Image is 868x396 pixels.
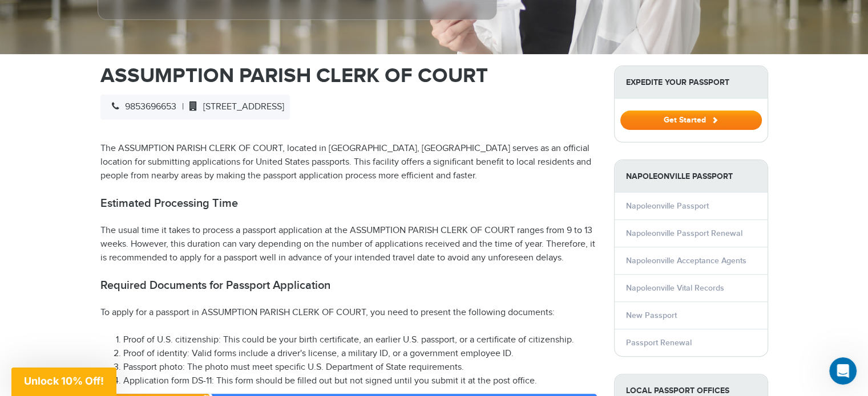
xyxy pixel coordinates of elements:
[100,279,597,292] h2: Required Documents for Passport Application
[626,228,742,238] a: Napoleonville Passport Renewal
[11,368,116,396] div: Unlock 10% Off!
[100,66,597,86] h1: ASSUMPTION PARISH CLERK OF COURT
[123,333,597,347] li: Proof of U.S. citizenship: This could be your birth certificate, an earlier U.S. passport, or a c...
[615,160,768,193] strong: Napoleonville Passport
[123,374,597,388] li: Application form DS-11: This form should be filled out but not signed until you submit it at the ...
[626,201,709,211] a: Napoleonville Passport
[184,101,284,112] span: [STREET_ADDRESS]
[620,115,762,124] a: Get Started
[829,357,857,385] iframe: Intercom live chat
[620,111,762,130] button: Get Started
[100,95,290,120] div: |
[615,66,768,99] strong: Expedite Your Passport
[123,361,597,374] li: Passport photo: The photo must meet specific U.S. Department of State requirements.
[106,101,176,112] span: 9853696653
[626,256,746,266] a: Napoleonville Acceptance Agents
[100,142,597,183] p: The ASSUMPTION PARISH CLERK OF COURT, located in [GEOGRAPHIC_DATA], [GEOGRAPHIC_DATA] serves as a...
[123,347,597,361] li: Proof of identity: Valid forms include a driver's license, a military ID, or a government employe...
[100,224,597,265] p: The usual time it takes to process a passport application at the ASSUMPTION PARISH CLERK OF COURT...
[24,375,104,387] span: Unlock 10% Off!
[100,306,597,320] p: To apply for a passport in ASSUMPTION PARISH CLERK OF COURT, you need to present the following do...
[626,311,677,320] a: New Passport
[626,283,724,293] a: Napoleonville Vital Records
[626,338,692,348] a: Passport Renewal
[100,197,597,210] h2: Estimated Processing Time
